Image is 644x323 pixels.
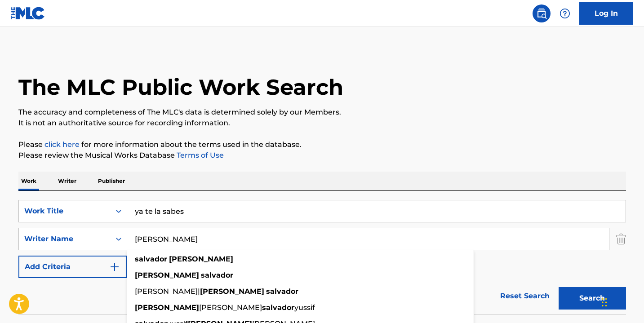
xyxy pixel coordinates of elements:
strong: salvador [201,271,233,279]
span: [PERSON_NAME]| [135,287,200,296]
p: Please for more information about the terms used in the database. [18,139,626,150]
img: 9d2ae6d4665cec9f34b9.svg [109,261,120,272]
strong: [PERSON_NAME] [135,271,199,279]
div: Drag [602,289,607,316]
img: Delete Criterion [616,228,626,250]
strong: salvador [262,303,294,312]
p: It is not an authoritative source for recording information. [18,118,626,128]
span: yussif [294,303,315,312]
p: The accuracy and completeness of The MLC's data is determined solely by our Members. [18,107,626,118]
strong: [PERSON_NAME] [135,303,199,312]
div: Help [556,4,574,22]
a: Reset Search [496,286,554,306]
strong: [PERSON_NAME] [169,255,233,263]
img: help [560,8,570,19]
div: Writer Name [24,234,105,244]
span: [PERSON_NAME] [199,303,262,312]
h1: The MLC Public Work Search [18,74,343,101]
p: Work [18,172,39,190]
div: Work Title [24,206,105,217]
button: Search [559,287,626,310]
img: search [536,8,547,19]
strong: salvador [266,287,298,296]
a: Terms of Use [175,151,224,159]
button: Add Criteria [18,256,127,278]
iframe: Chat Widget [599,280,644,323]
a: Log In [579,2,633,25]
p: Please review the Musical Works Database [18,150,626,161]
p: Publisher [95,172,128,190]
p: Writer [55,172,79,190]
strong: [PERSON_NAME] [200,287,264,296]
strong: salvador [135,255,167,263]
form: Search Form [18,200,626,314]
a: Public Search [533,4,551,22]
a: click here [44,140,80,149]
img: MLC Logo [11,7,45,20]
